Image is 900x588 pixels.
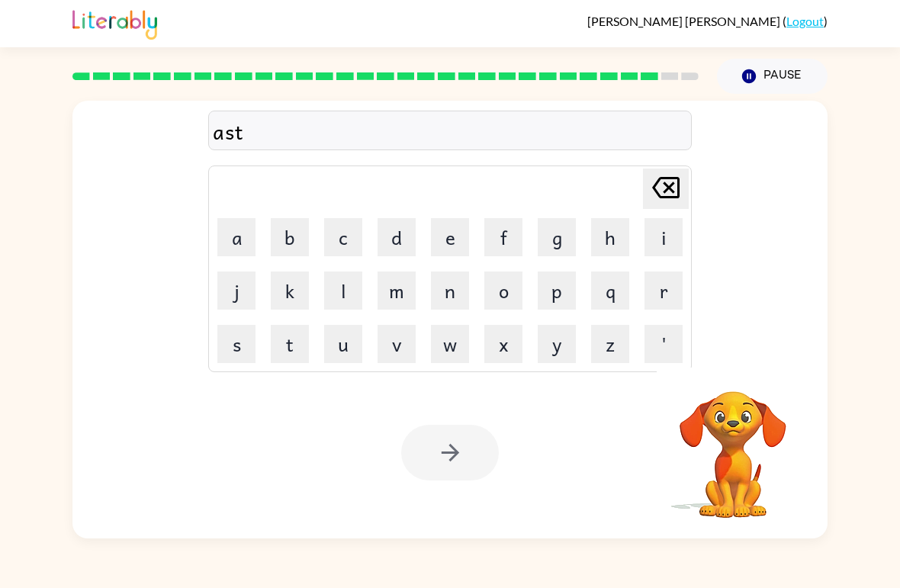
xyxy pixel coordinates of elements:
button: k [271,272,309,310]
button: f [484,218,522,256]
div: ( ) [587,14,828,28]
button: q [591,272,629,310]
button: n [431,272,469,310]
button: m [378,272,416,310]
button: l [324,272,362,310]
button: d [378,218,416,256]
button: u [324,325,362,363]
button: p [538,272,576,310]
a: Logout [786,14,824,28]
button: Pause [717,59,828,94]
button: t [271,325,309,363]
button: c [324,218,362,256]
button: e [431,218,469,256]
video: Your browser must support playing .mp4 files to use Literably. Please try using another browser. [657,368,809,520]
span: [PERSON_NAME] [PERSON_NAME] [587,14,783,28]
button: w [431,325,469,363]
button: i [644,218,683,256]
button: y [538,325,576,363]
button: b [271,218,309,256]
button: v [378,325,416,363]
div: ast [213,115,687,147]
button: z [591,325,629,363]
button: x [484,325,522,363]
button: o [484,272,522,310]
button: g [538,218,576,256]
button: j [217,272,256,310]
button: h [591,218,629,256]
button: ' [644,325,683,363]
img: Literably [72,6,157,40]
button: s [217,325,256,363]
button: a [217,218,256,256]
button: r [644,272,683,310]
